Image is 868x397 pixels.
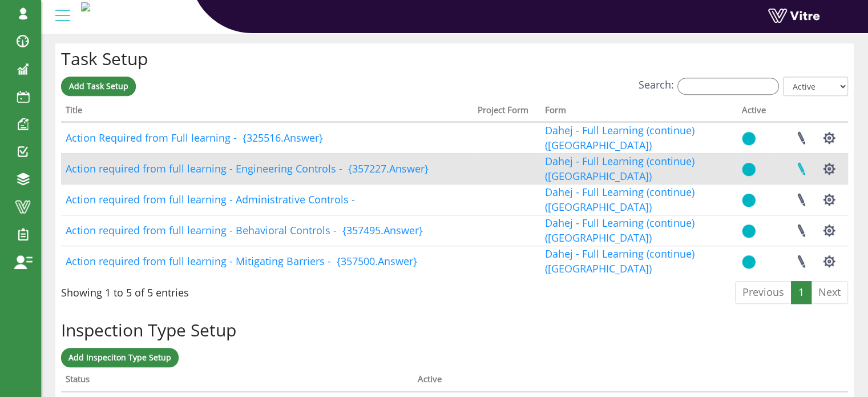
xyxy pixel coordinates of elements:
[742,255,756,269] img: yes
[66,193,355,206] a: Action required from full learning - Administrative Controls -
[742,224,756,238] img: yes
[791,281,812,304] a: 1
[545,123,695,152] a: Dahej - Full Learning (continue) ([GEOGRAPHIC_DATA])
[61,348,179,367] a: Add Inspeciton Type Setup
[545,216,695,244] a: Dahej - Full Learning (continue) ([GEOGRAPHIC_DATA])
[540,101,738,123] th: Form
[61,370,413,392] th: Status
[68,352,171,363] span: Add Inspeciton Type Setup
[69,81,128,91] span: Add Task Setup
[545,185,695,214] a: Dahej - Full Learning (continue) ([GEOGRAPHIC_DATA])
[66,223,423,237] a: Action required from full learning - Behavioral Controls - {357495.Answer}
[742,162,756,177] img: yes
[413,370,754,392] th: Active
[742,193,756,207] img: yes
[66,131,323,145] a: Action Required from Full learning - {325516.Answer}
[66,254,417,268] a: Action required from full learning - Mitigating Barriers - {357500.Answer}
[737,101,774,123] th: Active
[61,320,848,339] h2: Inspection Type Setup
[545,247,695,275] a: Dahej - Full Learning (continue) ([GEOGRAPHIC_DATA])
[81,2,90,11] img: a5b1377f-0224-4781-a1bb-d04eb42a2f7a.jpg
[61,101,473,123] th: Title
[545,154,695,183] a: Dahej - Full Learning (continue) ([GEOGRAPHIC_DATA])
[639,77,779,94] label: Search:
[61,77,136,96] a: Add Task Setup
[61,49,848,68] h2: Task Setup
[61,280,189,300] div: Showing 1 to 5 of 5 entries
[677,78,779,95] input: Search:
[473,101,540,123] th: Project Form
[66,162,429,175] a: Action required from full learning - Engineering Controls - {357227.Answer}
[742,131,756,146] img: yes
